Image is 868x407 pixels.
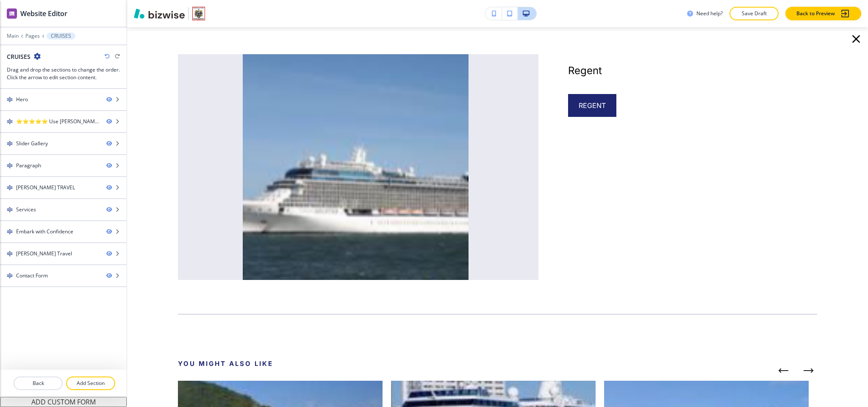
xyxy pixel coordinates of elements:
[7,8,17,19] img: editor icon
[16,184,75,191] div: SCOTT GRODY TRAVEL
[178,54,533,280] img: 28719e165b47a6ed05b96b14249436b0.png
[800,355,817,386] div: Next Slide
[7,185,13,191] img: Drag
[66,377,115,390] button: Add Section
[7,251,13,257] img: Drag
[7,163,13,169] img: Drag
[14,379,62,387] p: Back
[16,228,73,235] div: Embark with Confidence
[16,96,28,103] div: Hero
[7,141,13,147] img: Drag
[178,355,792,386] div: Previous Slide
[7,33,19,39] button: Main
[16,140,48,147] div: Slider Gallery
[134,8,185,19] img: Bizwise Logo
[16,118,100,125] div: ⭐⭐⭐⭐⭐ Use Scott H Grody to book your cruise! He got us the best deal! - Courtney Knopf
[47,33,75,39] button: CRUISES
[16,162,41,169] div: Paragraph
[16,206,36,213] div: Services
[796,10,835,17] p: Back to Preview
[7,207,13,213] img: Drag
[740,10,768,17] p: Save Draft
[7,273,13,279] img: Drag
[7,52,31,61] h2: CRUISES
[20,8,67,19] h2: Website Editor
[729,7,779,20] button: Save Draft
[51,33,71,39] p: CRUISES
[696,10,723,17] h3: Need help?
[7,97,13,102] img: Drag
[67,379,114,387] p: Add Section
[14,377,63,390] button: Back
[7,66,120,81] h3: Drag and drop the sections to change the order. Click the arrow to edit section content.
[7,119,13,125] img: Drag
[785,7,861,20] button: Back to Preview
[7,229,13,235] img: Drag
[192,7,205,20] img: Your Logo
[25,33,40,39] button: Pages
[579,100,606,111] span: Regent
[568,94,616,117] a: Regent
[16,250,72,257] div: Scott Grody Travel
[16,272,48,280] div: Contact Form
[568,64,817,77] h5: Regent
